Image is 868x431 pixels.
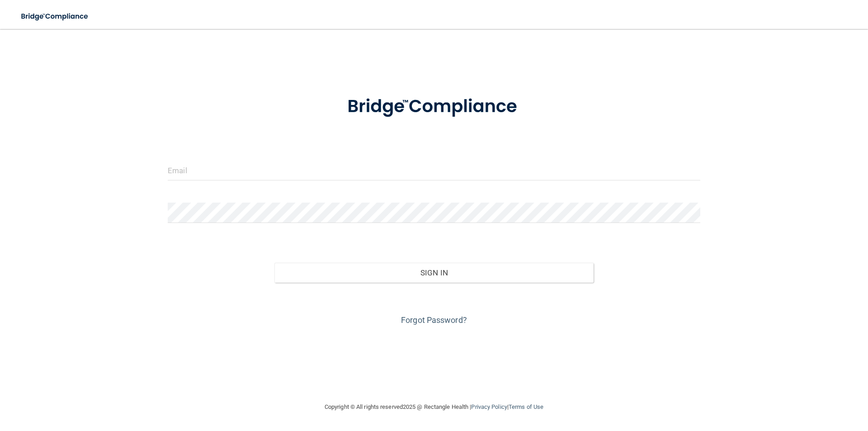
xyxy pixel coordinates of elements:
[14,7,97,26] img: bridge_compliance_login_screen.278c3ca4.svg
[168,160,700,180] input: Email
[269,393,599,422] div: Copyright © All rights reserved 2025 @ Rectangle Health | |
[401,315,467,325] a: Forgot Password?
[509,403,543,410] a: Terms of Use
[274,263,594,283] button: Sign In
[471,403,507,410] a: Privacy Policy
[329,83,539,130] img: bridge_compliance_login_screen.278c3ca4.svg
